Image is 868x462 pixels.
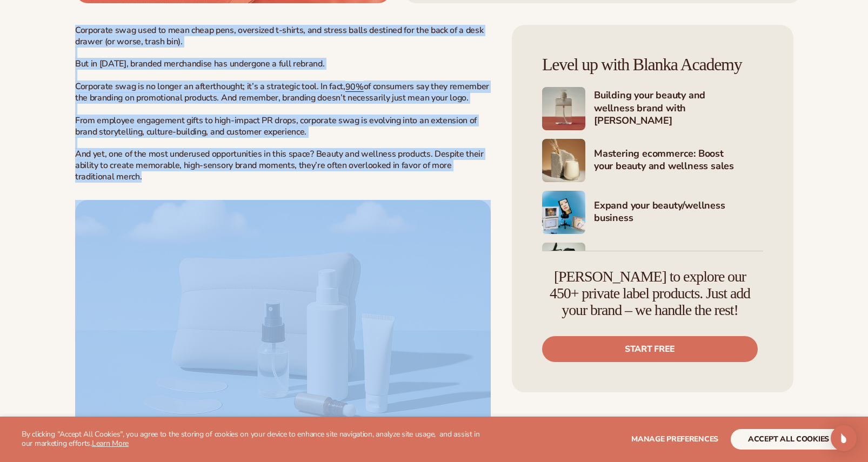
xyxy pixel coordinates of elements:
p: By clicking "Accept All Cookies", you agree to the storing of cookies on your device to enhance s... [22,430,492,448]
span: From employee engagement gifts to high-impact PR drops, corporate swag is evolving into an extens... [75,115,477,138]
span: But in [DATE], branded merchandise has undergone a full rebrand. [75,58,325,70]
img: Shopify Image 8 [542,243,585,286]
button: accept all cookies [731,429,846,450]
a: Start free [542,336,758,362]
span: Manage preferences [631,434,718,444]
h4: [PERSON_NAME] to explore our 450+ private label products. Just add your brand – we handle the rest! [542,269,758,318]
div: Open Intercom Messenger [831,425,857,451]
span: Corporate swag used to mean cheap pens, oversized t-shirts, and stress balls destined for the bac... [75,24,483,48]
span: of consumers say they remember the branding on promotional products. And remember, branding doesn... [75,81,489,104]
a: Shopify Image 5 Building your beauty and wellness brand with [PERSON_NAME] [542,87,763,130]
h4: Expand your beauty/wellness business [594,199,763,226]
h4: Mastering ecommerce: Boost your beauty and wellness sales [594,148,763,174]
a: 90% [345,81,364,93]
a: Shopify Image 7 Expand your beauty/wellness business [542,191,763,234]
img: Shopify Image 5 [542,87,585,130]
a: https://app.blankabrand.com/signup [75,200,491,460]
img: Shopify Image 6 [542,139,585,182]
img: Minimalist flatlay of white and clear skincare bottles, under-eye patches, and a soft gray pouch ... [75,200,491,460]
a: Learn More [92,438,129,448]
img: Shopify Image 7 [542,191,585,234]
span: And yet, one of the most underused opportunities in this space? Beauty and wellness products. Des... [75,148,484,183]
h4: Level up with Blanka Academy [542,55,763,74]
a: Shopify Image 8 Marketing your beauty and wellness brand 101 [542,243,763,286]
button: Manage preferences [631,429,718,450]
a: Shopify Image 6 Mastering ecommerce: Boost your beauty and wellness sales [542,139,763,182]
span: Corporate swag is no longer an afterthought; it’s a strategic tool. In fact, [75,81,345,92]
h4: Building your beauty and wellness brand with [PERSON_NAME] [594,89,763,128]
